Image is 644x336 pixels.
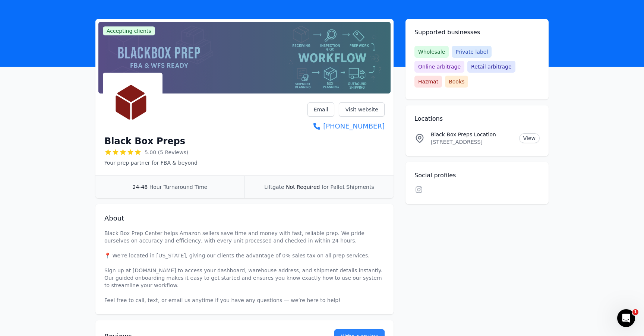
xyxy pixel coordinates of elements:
[322,184,374,190] span: for Pallet Shipments
[445,76,468,88] span: Books
[414,61,464,73] span: Online arbitrage
[307,121,385,131] a: [PHONE_NUMBER]
[103,26,155,35] span: Accepting clients
[617,309,635,327] iframe: Intercom live chat
[149,184,208,190] span: Hour Turnaround Time
[339,102,385,117] a: Visit website
[286,184,320,190] span: Not Required
[519,133,540,143] a: View
[104,74,161,131] img: Black Box Preps
[414,46,449,58] span: Wholesale
[467,61,515,73] span: Retail arbitrage
[104,229,385,304] p: Black Box Prep Center helps Amazon sellers save time and money with fast, reliable prep. We pride...
[145,149,188,156] span: 5.00 (5 Reviews)
[133,184,148,190] span: 24-48
[414,114,540,123] h2: Locations
[104,135,185,147] h1: Black Box Preps
[632,309,638,315] span: 1
[414,28,540,37] h2: Supported businesses
[264,184,284,190] span: Liftgate
[431,138,513,146] p: [STREET_ADDRESS]
[431,131,513,138] p: Black Box Preps Location
[104,213,385,224] h2: About
[307,102,335,117] a: Email
[414,171,540,180] h2: Social profiles
[104,159,198,167] p: Your prep partner for FBA & beyond
[452,46,492,58] span: Private label
[414,76,442,88] span: Hazmat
